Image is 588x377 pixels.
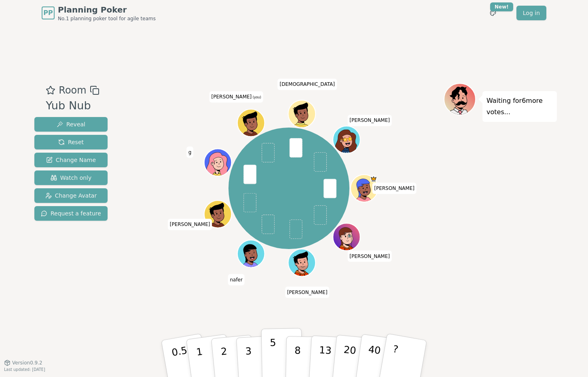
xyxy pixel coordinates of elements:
button: New! [486,6,500,20]
button: Click to change your avatar [238,110,264,136]
div: New! [490,2,513,11]
button: Change Avatar [34,188,108,203]
button: Change Name [34,153,108,167]
button: Reveal [34,117,108,132]
button: Request a feature [34,206,108,221]
span: Jon is the host [370,175,377,182]
span: Request a feature [41,209,101,217]
span: Click to change your name [347,251,392,262]
button: Add as favourite [46,83,55,98]
button: Reset [34,135,108,149]
span: Click to change your name [168,219,212,230]
span: PP [43,8,53,18]
span: Reset [58,138,84,146]
span: (you) [252,96,261,99]
span: Planning Poker [58,4,156,15]
p: Waiting for 6 more votes... [486,95,553,118]
span: No.1 planning poker tool for agile teams [58,15,156,22]
span: Room [59,83,86,98]
span: Change Avatar [45,192,97,200]
span: Click to change your name [228,274,245,285]
span: Click to change your name [285,287,330,298]
div: Yub Nub [46,98,99,114]
a: PPPlanning PokerNo.1 planning poker tool for agile teams [42,4,156,22]
span: Click to change your name [278,79,337,90]
span: Reveal [57,120,85,128]
button: Watch only [34,170,108,185]
span: Version 0.9.2 [12,360,42,366]
span: Click to change your name [372,183,417,194]
span: Click to change your name [186,147,194,158]
span: Change Name [46,156,96,164]
button: Version0.9.2 [4,360,42,366]
span: Click to change your name [347,115,392,126]
span: Last updated: [DATE] [4,367,45,372]
span: Click to change your name [209,91,263,102]
a: Log in [516,6,546,20]
span: Watch only [51,174,92,182]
